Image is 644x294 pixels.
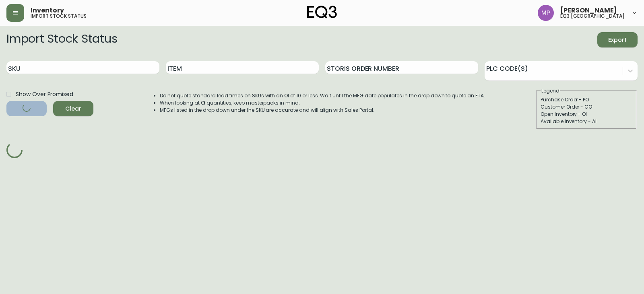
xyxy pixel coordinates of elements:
img: 898fb1fef72bdc68defcae31627d8d29 [538,5,554,21]
span: Inventory [31,7,64,14]
img: logo [307,6,337,19]
h5: eq3 [GEOGRAPHIC_DATA] [560,14,625,19]
h5: import stock status [31,14,87,19]
span: [PERSON_NAME] [560,7,617,14]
